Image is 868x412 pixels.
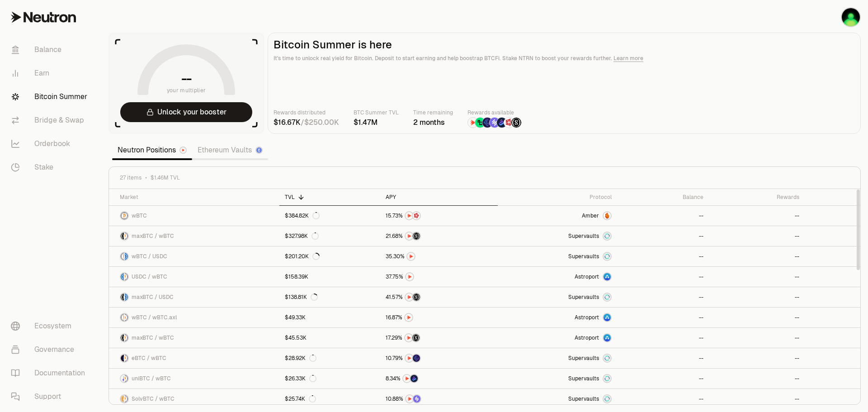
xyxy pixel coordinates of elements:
a: NTRNMars Fragments [380,206,498,226]
img: Neutron Logo [180,147,186,153]
a: wBTC LogoUSDC LogowBTC / USDC [109,246,279,266]
a: -- [709,287,805,307]
button: NTRNStructured Points [386,293,492,302]
a: NTRNBedrock Diamonds [380,369,498,388]
a: Support [4,385,98,408]
img: EtherFi Points [482,118,492,128]
img: NTRN [407,253,415,260]
a: Ecosystem [4,314,98,338]
a: -- [617,328,709,348]
a: SolvBTC LogowBTC LogoSolvBTC / wBTC [109,389,279,409]
span: SolvBTC / wBTC [132,395,175,403]
img: Bedrock Diamonds [497,118,507,128]
span: Astroport [575,314,599,321]
img: Supervaults [604,355,611,362]
a: $327.98K [279,226,380,246]
div: 2 months [413,117,453,128]
a: Stake [4,156,98,179]
a: Learn more [613,55,643,62]
img: NTRN [406,294,413,301]
img: EtherFi Points [413,355,420,362]
a: -- [709,328,805,348]
a: Earn [4,62,98,85]
div: $25.74K [285,395,316,403]
a: -- [617,246,709,266]
img: Solv Points [490,118,500,128]
span: Amber [582,212,599,219]
a: SupervaultsSupervaults [498,287,618,307]
img: Bedrock Diamonds [410,375,418,382]
img: USDC Logo [125,253,128,260]
span: maxBTC / wBTC [132,232,174,240]
button: Unlock your booster [120,102,252,122]
a: Bridge & Swap [4,109,98,132]
span: Supervaults [568,294,599,301]
div: $201.20K [285,253,320,260]
a: Balance [4,38,98,62]
span: Supervaults [568,232,599,240]
a: SupervaultsSupervaults [498,348,618,368]
a: eBTC LogowBTC LogoeBTC / wBTC [109,348,279,368]
button: NTRNMars Fragments [386,211,492,220]
span: Supervaults [568,375,599,382]
a: NTRNEtherFi Points [380,348,498,368]
img: Amber [604,212,611,219]
a: maxBTC LogowBTC LogomaxBTC / wBTC [109,226,279,246]
button: NTRNBedrock Diamonds [386,374,492,383]
a: Astroport [498,267,618,287]
div: $384.82K [285,212,320,219]
a: -- [617,226,709,246]
div: $327.98K [285,232,319,240]
img: NTRN [406,273,413,280]
a: Neutron Positions [112,141,192,159]
img: USDC Logo [125,294,128,301]
img: Structured Points [511,118,521,128]
span: Supervaults [568,395,599,403]
span: wBTC / USDC [132,253,167,260]
span: Supervaults [568,355,599,362]
span: maxBTC / wBTC [132,334,174,341]
div: $28.92K [285,355,316,362]
a: $25.74K [279,389,380,409]
img: maxBTC Logo [121,294,124,301]
img: Lombard Lux [475,118,485,128]
a: NTRNStructured Points [380,226,498,246]
img: NTRN [405,314,412,321]
span: $1.46M TVL [151,174,180,181]
span: eBTC / wBTC [132,355,166,362]
img: wBTC Logo [125,375,128,382]
span: Astroport [575,334,599,341]
a: -- [709,348,805,368]
button: NTRN [386,252,492,261]
img: wBTC Logo [125,232,128,240]
a: wBTC LogowBTC [109,206,279,226]
p: BTC Summer TVL [354,108,399,117]
img: uniBTC Logo [121,375,124,382]
img: wBTC Logo [125,395,128,403]
img: SolvBTC Logo [121,395,124,403]
a: Bitcoin Summer [4,85,98,109]
div: APY [386,194,492,201]
span: Astroport [575,273,599,280]
a: -- [709,226,805,246]
img: NTRN [403,375,410,382]
img: NTRN [406,232,413,240]
a: SupervaultsSupervaults [498,369,618,388]
span: USDC / wBTC [132,273,167,280]
a: -- [617,206,709,226]
img: Ethereum Logo [256,147,262,153]
div: $45.53K [285,334,307,341]
a: NTRNSolv Points [380,389,498,409]
img: NTRN [468,118,478,128]
p: Rewards available [467,108,522,117]
a: $201.20K [279,246,380,266]
img: wBTC.axl Logo [125,314,128,321]
a: $158.39K [279,267,380,287]
a: -- [617,287,709,307]
img: eBTC Logo [121,355,124,362]
a: $28.92K [279,348,380,368]
a: Astroport [498,308,618,327]
img: maxBTC Logo [121,232,124,240]
a: $45.53K [279,328,380,348]
img: Structured Points [412,334,420,341]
